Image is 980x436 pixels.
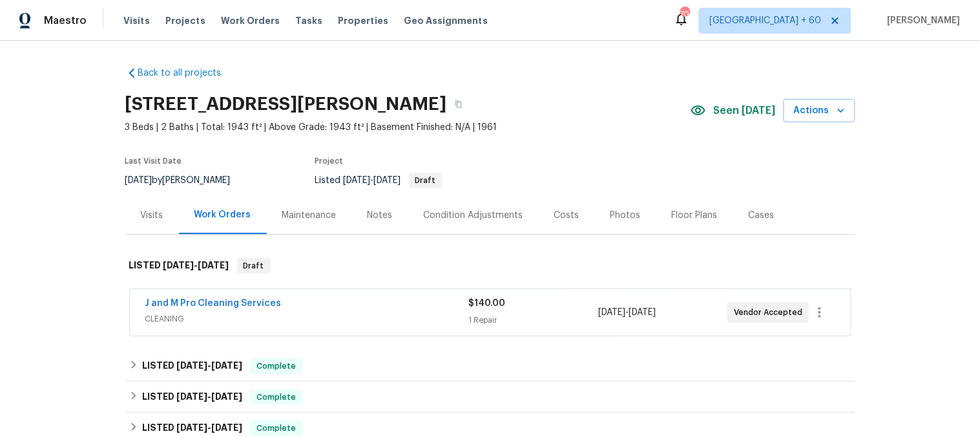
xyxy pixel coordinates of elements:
[749,209,775,222] div: Cases
[344,176,371,185] span: [DATE]
[344,176,401,185] span: -
[142,358,242,374] h6: LISTED
[145,299,282,308] a: J and M Pro Cleaning Services
[142,420,242,436] h6: LISTED
[447,93,470,116] button: Copy Address
[794,103,845,119] span: Actions
[141,209,163,222] div: Visits
[176,361,207,370] span: [DATE]
[123,14,150,27] span: Visits
[142,389,242,405] h6: LISTED
[125,157,182,165] span: Last Visit Date
[211,361,242,370] span: [DATE]
[211,392,242,401] span: [DATE]
[129,258,229,274] h6: LISTED
[469,299,506,308] span: $140.00
[598,308,625,317] span: [DATE]
[125,245,855,287] div: LISTED [DATE]-[DATE]Draft
[554,209,579,222] div: Costs
[176,423,207,432] span: [DATE]
[211,423,242,432] span: [DATE]
[176,423,242,432] span: -
[163,261,229,270] span: -
[176,392,242,401] span: -
[44,14,87,27] span: Maestro
[295,16,322,25] span: Tasks
[198,261,229,270] span: [DATE]
[315,176,443,185] span: Listed
[251,360,301,373] span: Complete
[125,382,855,413] div: LISTED [DATE]-[DATE]Complete
[315,157,344,165] span: Project
[176,361,242,370] span: -
[165,14,205,27] span: Projects
[404,14,488,27] span: Geo Assignments
[784,99,855,123] button: Actions
[680,8,689,21] div: 707
[125,351,855,382] div: LISTED [DATE]-[DATE]Complete
[338,14,388,27] span: Properties
[368,209,393,222] div: Notes
[629,308,656,317] span: [DATE]
[598,306,656,319] span: -
[714,104,776,117] span: Seen [DATE]
[145,312,469,325] span: CLEANING
[251,391,301,404] span: Complete
[251,422,301,435] span: Complete
[163,261,194,270] span: [DATE]
[882,14,961,27] span: [PERSON_NAME]
[672,209,718,222] div: Floor Plans
[194,208,251,221] div: Work Orders
[610,209,641,222] div: Photos
[238,259,269,272] span: Draft
[125,173,246,188] div: by [PERSON_NAME]
[374,176,401,185] span: [DATE]
[176,392,207,401] span: [DATE]
[734,306,808,319] span: Vendor Accepted
[125,176,152,185] span: [DATE]
[125,67,249,80] a: Back to all projects
[282,209,337,222] div: Maintenance
[125,98,447,111] h2: [STREET_ADDRESS][PERSON_NAME]
[424,209,523,222] div: Condition Adjustments
[710,14,822,27] span: [GEOGRAPHIC_DATA] + 60
[125,121,691,134] span: 3 Beds | 2 Baths | Total: 1943 ft² | Above Grade: 1943 ft² | Basement Finished: N/A | 1961
[221,14,280,27] span: Work Orders
[410,177,441,184] span: Draft
[469,314,598,327] div: 1 Repair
